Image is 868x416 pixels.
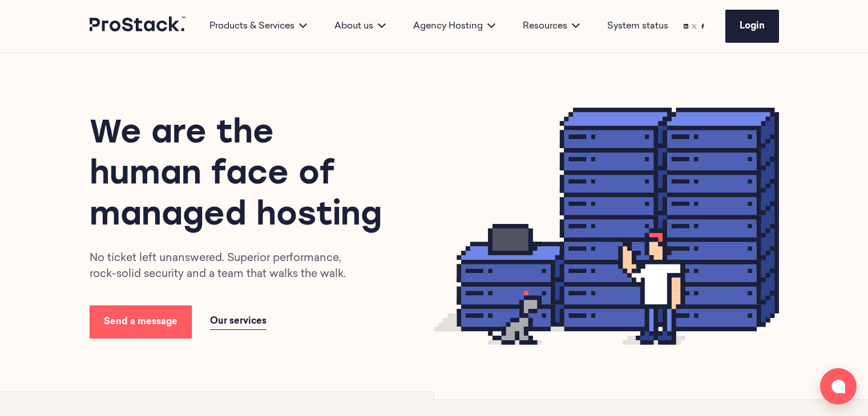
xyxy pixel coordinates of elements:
h1: We are the human face of managed hosting [90,114,393,237]
div: About us [321,19,399,33]
div: Resources [509,19,594,33]
span: Login [740,22,765,31]
a: Prostack logo [90,17,187,36]
a: System status [607,19,668,33]
a: Our services [210,313,267,330]
button: Open chat window [820,368,857,405]
span: Send a message [104,317,177,327]
a: Send a message [90,305,192,338]
span: Our services [210,317,267,326]
div: Agency Hosting [399,19,509,33]
div: Products & Services [196,19,321,33]
p: No ticket left unanswered. Superior performance, rock-solid security and a team that walks the walk. [90,251,363,283]
a: Login [725,10,779,43]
